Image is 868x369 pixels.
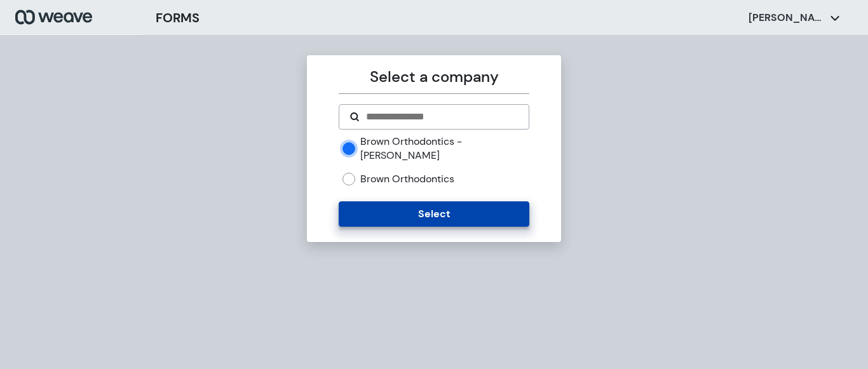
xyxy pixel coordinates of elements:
[360,135,529,162] label: Brown Orthodontics - [PERSON_NAME]
[360,172,454,186] label: Brown Orthodontics
[156,8,200,27] h3: FORMS
[749,11,825,25] p: [PERSON_NAME]
[365,109,518,124] input: Search
[339,65,529,88] p: Select a company
[339,201,529,227] button: Select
